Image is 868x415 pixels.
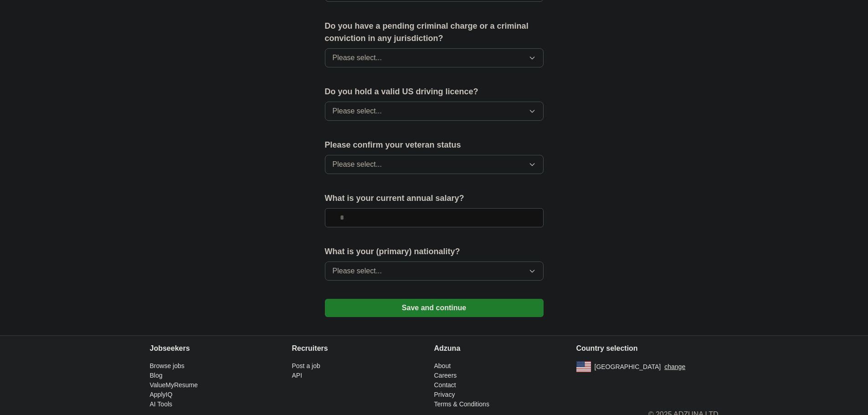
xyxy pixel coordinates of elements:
[333,106,382,117] span: Please select...
[325,48,544,67] button: Please select...
[325,155,544,174] button: Please select...
[333,52,382,63] span: Please select...
[333,159,382,170] span: Please select...
[150,362,185,369] a: Browse jobs
[576,336,719,361] h4: Country selection
[434,400,489,408] a: Terms & Conditions
[292,362,320,369] a: Post a job
[325,139,544,151] label: Please confirm your veteran status
[150,391,173,398] a: ApplyIQ
[325,102,544,121] button: Please select...
[150,381,198,389] a: ValueMyResume
[434,362,451,369] a: About
[325,246,544,258] label: What is your (primary) nationality?
[664,362,685,372] button: change
[333,266,382,277] span: Please select...
[150,400,173,408] a: AI Tools
[434,372,457,379] a: Careers
[434,381,456,389] a: Contact
[325,261,544,281] button: Please select...
[325,299,544,317] button: Save and continue
[292,372,303,379] a: API
[595,362,661,372] span: [GEOGRAPHIC_DATA]
[576,361,591,372] img: US flag
[325,192,544,205] label: What is your current annual salary?
[434,391,455,398] a: Privacy
[325,86,544,98] label: Do you hold a valid US driving licence?
[325,20,544,45] label: Do you have a pending criminal charge or a criminal conviction in any jurisdiction?
[150,372,163,379] a: Blog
